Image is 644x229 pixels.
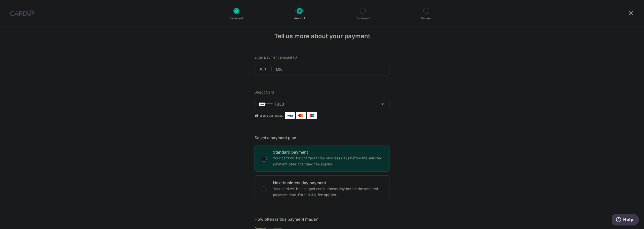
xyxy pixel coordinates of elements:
[273,186,383,198] p: Your card will be charged one business day before the selected payment date. Extra 0.3% fee applies.
[273,149,383,155] p: Standard payment
[285,112,295,119] img: Visa
[273,155,383,167] p: Your card will be charged three business days before the selected payment date. Standard fee appl...
[255,63,389,75] input: 0.00
[255,135,389,141] h5: Select a payment plan
[307,112,317,119] img: Union Pay
[10,10,35,16] img: CardUp
[260,114,283,118] span: Secure 256-bit SSL
[259,67,272,72] span: SGD
[255,216,389,222] h5: How often is this payment made?
[612,214,639,226] iframe: Opens a widget where you can find more information
[255,90,274,94] span: translation missing: en.payables.payment_networks.credit_card.summary.labels.select_card
[408,16,445,21] p: Review
[344,16,381,21] p: Document
[218,16,255,21] p: Recipient
[255,32,389,41] h4: Tell us more about your payment
[259,103,265,106] img: VISA
[296,112,306,119] img: Mastercard
[281,16,318,21] p: Amount
[255,55,292,60] span: Enter payment amount
[273,180,383,186] p: Next business day payment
